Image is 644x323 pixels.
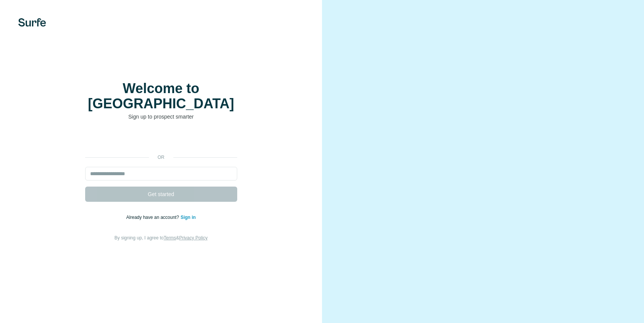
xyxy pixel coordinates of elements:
[149,154,173,161] p: or
[18,18,46,27] img: Surfe's logo
[164,235,176,241] a: Terms
[85,81,237,111] h1: Welcome to [GEOGRAPHIC_DATA]
[179,235,208,241] a: Privacy Policy
[181,215,196,220] a: Sign in
[85,113,237,120] p: Sign up to prospect smarter
[126,215,181,220] span: Already have an account?
[81,132,241,149] iframe: Sign in with Google Button
[114,235,208,241] span: By signing up, I agree to &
